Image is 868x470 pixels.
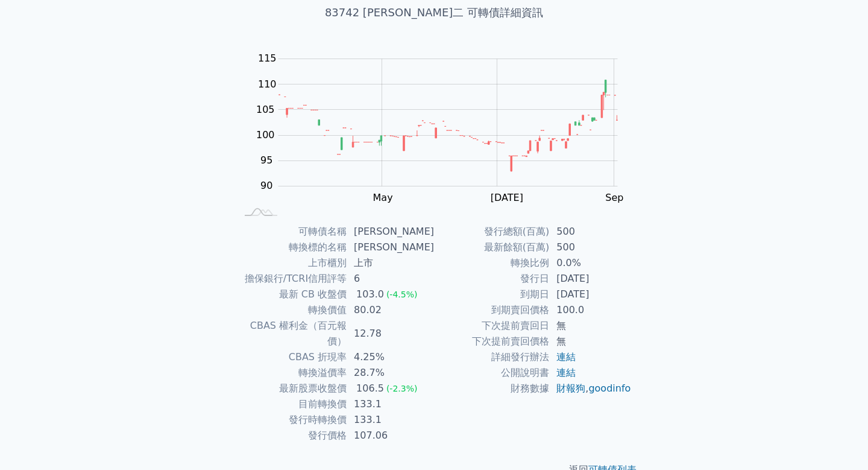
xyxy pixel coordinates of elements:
td: [PERSON_NAME] [347,224,434,240]
tspan: [DATE] [491,192,523,203]
td: 133.1 [347,396,434,412]
td: 發行總額(百萬) [434,224,549,240]
td: 500 [549,224,632,240]
td: 28.7% [347,365,434,381]
td: 107.06 [347,428,434,443]
td: 擔保銀行/TCRI信用評等 [236,271,347,287]
div: 103.0 [354,287,386,302]
td: [PERSON_NAME] [347,240,434,255]
td: 最新餘額(百萬) [434,240,549,255]
td: CBAS 權利金（百元報價） [236,318,347,349]
td: 轉換價值 [236,302,347,318]
td: 發行日 [434,271,549,287]
tspan: Sep [605,192,623,203]
td: 4.25% [347,349,434,365]
td: 最新股票收盤價 [236,381,347,396]
span: (-2.3%) [386,384,418,393]
g: Chart [250,52,636,203]
td: 12.78 [347,318,434,349]
td: 轉換溢價率 [236,365,347,381]
td: 目前轉換價 [236,396,347,412]
span: (-4.5%) [386,290,418,299]
td: 轉換比例 [434,255,549,271]
div: 106.5 [354,381,386,396]
tspan: 115 [258,52,277,64]
td: 下次提前賣回日 [434,318,549,334]
td: 詳細發行辦法 [434,349,549,365]
td: 無 [549,318,632,334]
td: 發行時轉換價 [236,412,347,428]
h1: 83742 [PERSON_NAME]二 可轉債詳細資訊 [222,4,646,21]
td: [DATE] [549,287,632,302]
td: 最新 CB 收盤價 [236,287,347,302]
tspan: 105 [256,104,275,115]
td: 100.0 [549,302,632,318]
td: 到期賣回價格 [434,302,549,318]
td: 6 [347,271,434,287]
td: 80.02 [347,302,434,318]
a: 連結 [556,367,576,378]
td: 下次提前賣回價格 [434,334,549,349]
tspan: 90 [260,180,272,191]
td: 財務數據 [434,381,549,396]
td: 0.0% [549,255,632,271]
tspan: 110 [258,78,277,90]
td: 133.1 [347,412,434,428]
tspan: May [373,192,393,203]
td: 到期日 [434,287,549,302]
td: 上市 [347,255,434,271]
a: 財報狗 [556,383,585,394]
td: 上市櫃別 [236,255,347,271]
td: 無 [549,334,632,349]
tspan: 95 [260,154,272,166]
td: [DATE] [549,271,632,287]
td: 公開說明書 [434,365,549,381]
a: 連結 [556,351,576,363]
td: , [549,381,632,396]
td: 轉換標的名稱 [236,240,347,255]
td: CBAS 折現率 [236,349,347,365]
a: goodinfo [588,383,631,394]
td: 發行價格 [236,428,347,443]
tspan: 100 [256,129,275,141]
td: 可轉債名稱 [236,224,347,240]
td: 500 [549,240,632,255]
